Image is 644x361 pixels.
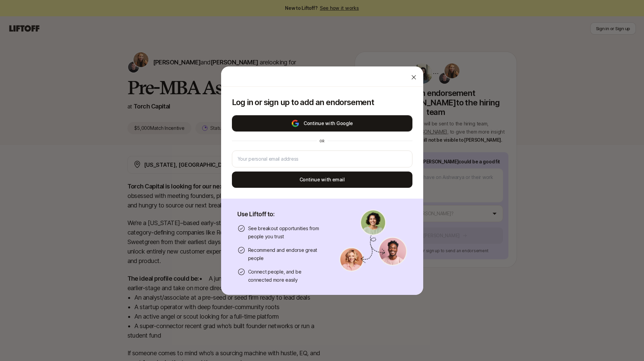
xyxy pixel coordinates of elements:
[232,172,412,188] button: Continue with email
[317,138,328,144] div: or
[248,224,323,241] p: See breakout opportunities from people you trust
[232,115,412,132] button: Continue with Google
[291,119,300,127] img: google-logo
[248,246,323,262] p: Recommend and endorse great people
[248,268,323,284] p: Connect people, and be connected more easily
[238,155,407,163] input: Your personal email address
[339,209,407,272] img: signup-banner
[237,209,323,219] p: Use Liftoff to:
[232,98,412,107] p: Log in or sign up to add an endorsement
